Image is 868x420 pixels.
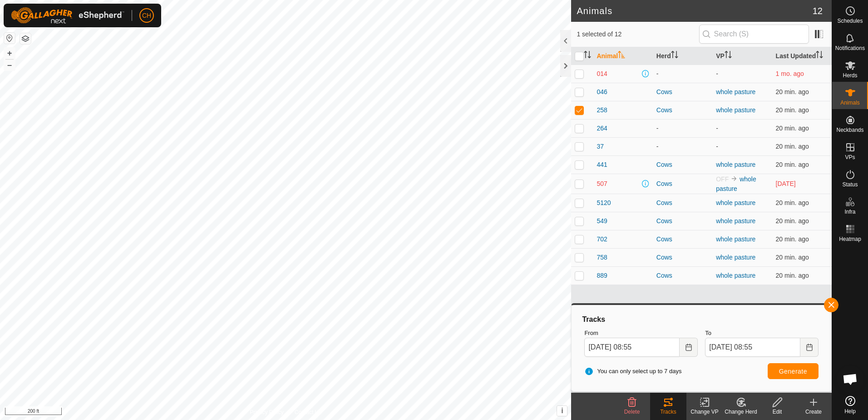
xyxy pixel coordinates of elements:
span: 758 [597,253,607,262]
h2: Animals [577,5,812,16]
span: Oct 2, 2025, 9:17 AM [776,161,809,168]
span: 5120 [597,198,611,208]
span: 37 [597,142,604,151]
div: - [656,69,709,79]
p-sorticon: Activate to sort [584,52,591,60]
div: Cows [656,179,709,189]
div: Change VP [686,408,723,416]
th: Animal [593,47,652,65]
span: Oct 2, 2025, 9:17 AM [776,88,809,95]
span: Aug 9, 2025, 9:17 PM [776,70,804,77]
button: Map Layers [20,33,31,44]
span: 014 [597,69,607,79]
span: Oct 2, 2025, 9:17 AM [776,254,809,261]
span: 549 [597,216,607,226]
div: Open chat [837,365,864,393]
div: Change Herd [723,408,759,416]
th: Herd [653,47,712,65]
span: Schedules [837,18,863,24]
a: Help [832,392,868,418]
span: Status [842,182,858,187]
label: To [705,329,819,338]
button: Choose Date [680,338,698,357]
span: 889 [597,271,607,280]
span: Help [844,409,856,414]
div: Cows [656,216,709,226]
span: 441 [597,160,607,170]
a: whole pasture [716,199,755,206]
span: 1 selected of 12 [577,30,699,39]
span: Oct 2, 2025, 9:17 AM [776,217,809,225]
span: You can only select up to 7 days [584,367,681,376]
span: Oct 2, 2025, 9:17 AM [776,235,809,243]
span: Notifications [835,45,865,51]
div: Tracks [650,408,686,416]
div: Create [795,408,832,416]
p-sorticon: Activate to sort [671,52,678,60]
div: - [656,124,709,133]
th: Last Updated [772,47,832,65]
span: Neckbands [836,127,863,133]
span: Heatmap [839,236,861,242]
span: Herds [843,73,857,78]
a: whole pasture [716,88,755,95]
a: Contact Us [295,408,321,416]
button: i [557,406,567,416]
span: Sep 16, 2025, 2:17 PM [776,180,796,187]
app-display-virtual-paddock-transition: - [716,70,718,77]
span: Oct 2, 2025, 9:17 AM [776,199,809,206]
span: 264 [597,124,607,133]
span: 046 [597,87,607,97]
th: VP [712,47,772,65]
button: Choose Date [800,338,819,357]
button: Generate [768,363,819,379]
span: OFF [716,175,729,183]
span: i [561,407,563,415]
div: Cows [656,235,709,244]
a: whole pasture [716,217,755,225]
a: whole pasture [716,106,755,114]
p-sorticon: Activate to sort [816,52,823,60]
a: whole pasture [716,161,755,168]
span: Oct 2, 2025, 9:17 AM [776,143,809,150]
button: – [4,60,15,70]
span: CH [142,11,151,20]
a: whole pasture [716,254,755,261]
div: Cows [656,271,709,280]
app-display-virtual-paddock-transition: - [716,125,718,132]
span: Oct 2, 2025, 9:17 AM [776,125,809,132]
img: to [730,175,738,182]
input: Search (S) [699,25,809,44]
button: + [4,48,15,59]
a: Privacy Policy [250,408,284,416]
app-display-virtual-paddock-transition: - [716,143,718,150]
div: Cows [656,253,709,262]
span: Generate [779,368,807,375]
div: - [656,142,709,151]
div: Tracks [581,314,822,325]
div: Cows [656,105,709,115]
span: 507 [597,179,607,189]
div: Edit [759,408,795,416]
a: whole pasture [716,272,755,279]
button: Reset Map [4,33,15,44]
span: Oct 2, 2025, 9:17 AM [776,106,809,114]
a: whole pasture [716,235,755,243]
span: Animals [840,100,860,105]
span: Delete [624,409,640,415]
span: 702 [597,235,607,244]
span: Oct 2, 2025, 9:17 AM [776,272,809,279]
span: 258 [597,105,607,115]
img: Gallagher Logo [11,7,124,24]
span: VPs [845,155,855,160]
div: Cows [656,87,709,97]
span: 12 [813,4,823,18]
label: From [584,329,698,338]
div: Cows [656,198,709,208]
span: Infra [844,209,855,215]
p-sorticon: Activate to sort [725,52,732,60]
p-sorticon: Activate to sort [618,52,625,60]
a: whole pasture [716,175,756,192]
div: Cows [656,160,709,170]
